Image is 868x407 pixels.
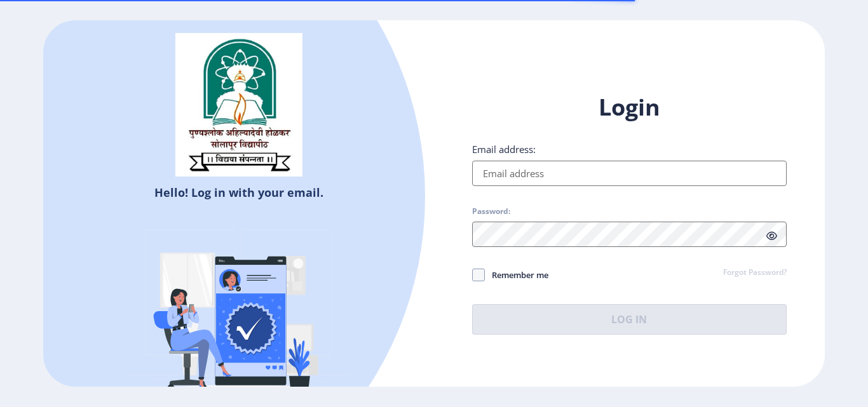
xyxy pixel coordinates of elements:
h1: Login [472,92,787,123]
a: Forgot Password? [723,267,787,279]
input: Email address [472,161,787,186]
label: Email address: [472,143,536,156]
label: Password: [472,206,510,217]
img: sulogo.png [175,33,302,177]
button: Log In [472,304,787,335]
span: Remember me [485,267,548,283]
